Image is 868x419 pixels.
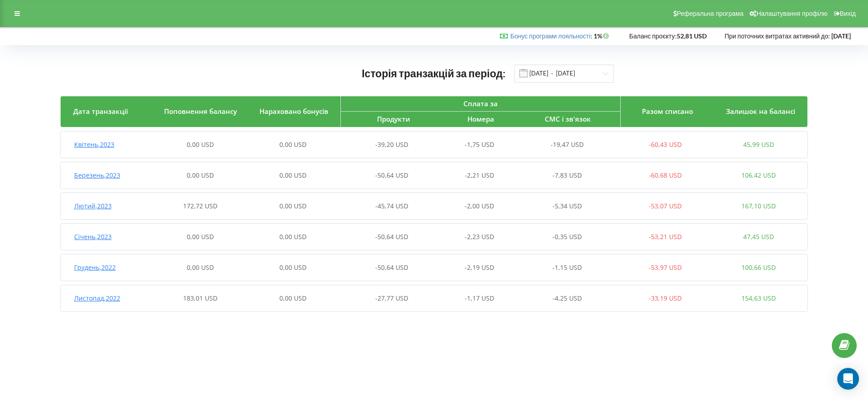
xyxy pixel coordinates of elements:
span: -39,20 USD [375,140,408,149]
span: -1,17 USD [465,294,494,302]
span: -2,21 USD [465,171,494,179]
a: Бонус програми лояльності [510,32,590,40]
span: Номера [467,114,494,123]
span: -2,23 USD [465,232,494,241]
span: 45,99 USD [743,140,774,149]
span: 154,63 USD [741,294,776,302]
span: Січень , 2023 [74,232,112,241]
span: 172,72 USD [183,202,217,210]
span: -60,68 USD [649,171,682,179]
span: -1,75 USD [465,140,494,149]
span: СМС і зв'язок [545,114,591,123]
span: 0,00 USD [187,232,214,241]
span: Листопад , 2022 [74,294,120,302]
span: Реферальна програма [677,10,744,17]
span: 47,45 USD [743,232,774,241]
span: Березень , 2023 [74,171,120,179]
span: 183,01 USD [183,294,217,302]
span: Грудень , 2022 [74,263,116,272]
strong: 52,81 USD [677,32,707,40]
span: -5,34 USD [552,202,582,210]
span: -53,21 USD [649,232,682,241]
span: 0,00 USD [279,140,307,149]
span: Лютий , 2023 [74,202,112,210]
div: Open Intercom Messenger [837,368,859,390]
span: При поточних витратах активний до: [725,32,830,40]
span: Нараховано бонусів [259,107,328,116]
span: -33,19 USD [649,294,682,302]
span: 0,00 USD [279,202,307,210]
span: -50,64 USD [375,232,408,241]
span: -2,00 USD [465,202,494,210]
span: 100,66 USD [741,263,776,272]
span: Баланс проєкту: [629,32,677,40]
span: 0,00 USD [279,232,307,241]
span: Квітень , 2023 [74,140,114,149]
span: -53,07 USD [649,202,682,210]
span: Залишок на балансі [726,107,795,116]
span: -4,25 USD [552,294,582,302]
strong: 1% [594,32,611,40]
span: Сплата за [463,99,498,108]
span: Продукти [377,114,410,123]
span: -45,74 USD [375,202,408,210]
span: -27,77 USD [375,294,408,302]
span: 0,00 USD [279,263,307,272]
span: -19,47 USD [551,140,584,149]
span: 0,00 USD [187,171,214,179]
span: -2,19 USD [465,263,494,272]
span: -50,64 USD [375,263,408,272]
span: -7,83 USD [552,171,582,179]
span: 0,00 USD [279,171,307,179]
span: -60,43 USD [649,140,682,149]
span: 0,00 USD [279,294,307,302]
span: Історія транзакцій за період: [362,67,505,80]
span: -50,64 USD [375,171,408,179]
span: Дата транзакції [73,107,128,116]
span: Вихід [840,10,856,17]
span: Разом списано [642,107,693,116]
span: Налаштування профілю [756,10,827,17]
strong: [DATE] [831,32,851,40]
span: -1,15 USD [552,263,582,272]
span: : [510,32,592,40]
span: 0,00 USD [187,263,214,272]
span: -0,35 USD [552,232,582,241]
span: 0,00 USD [187,140,214,149]
span: 167,10 USD [741,202,776,210]
span: 106,42 USD [741,171,776,179]
span: -53,97 USD [649,263,682,272]
span: Поповнення балансу [164,107,237,116]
